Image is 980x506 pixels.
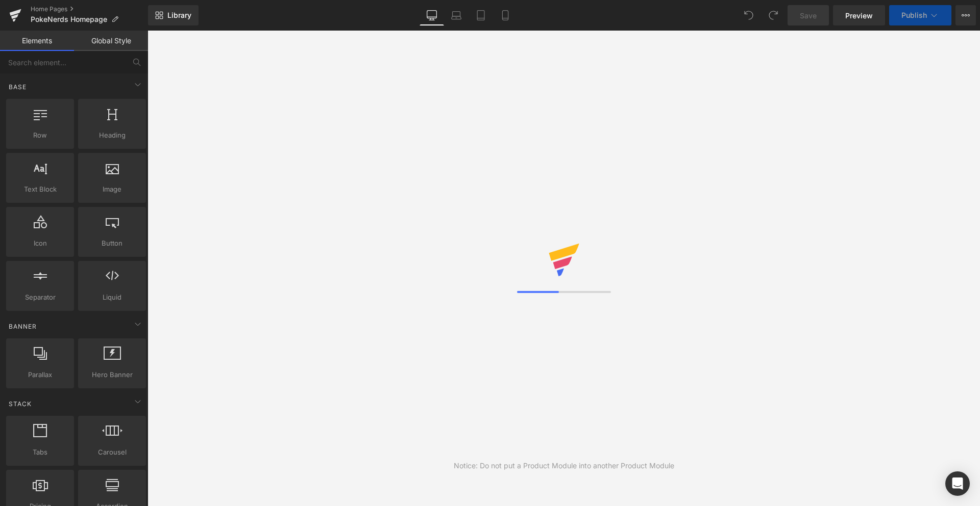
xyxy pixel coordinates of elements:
span: Stack [8,399,33,409]
a: Home Pages [31,5,148,13]
a: Laptop [444,5,469,25]
button: Undo [739,5,759,25]
div: Open Intercom Messenger [945,471,970,496]
a: New Library [148,5,199,25]
a: Global Style [74,31,148,51]
span: Row [9,130,71,141]
span: Preview [845,10,873,21]
span: PokeNerds Homepage [31,15,107,23]
span: Base [8,82,28,92]
button: Publish [889,5,951,25]
span: Banner [8,322,38,331]
a: Preview [833,5,885,25]
span: Parallax [9,369,71,380]
span: Liquid [81,292,143,303]
div: Notice: Do not put a Product Module into another Product Module [454,460,674,471]
span: Hero Banner [81,369,143,380]
span: Text Block [9,184,71,195]
span: Save [800,10,817,21]
button: More [955,5,976,25]
span: Separator [9,292,71,303]
span: Carousel [81,447,143,458]
span: Heading [81,130,143,141]
span: Publish [901,11,927,19]
a: Tablet [469,5,493,25]
span: Tabs [9,447,71,458]
span: Button [81,238,143,249]
a: Desktop [420,5,444,25]
span: Library [167,11,191,20]
a: Mobile [493,5,518,25]
span: Icon [9,238,71,249]
button: Redo [763,5,783,25]
span: Image [81,184,143,195]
